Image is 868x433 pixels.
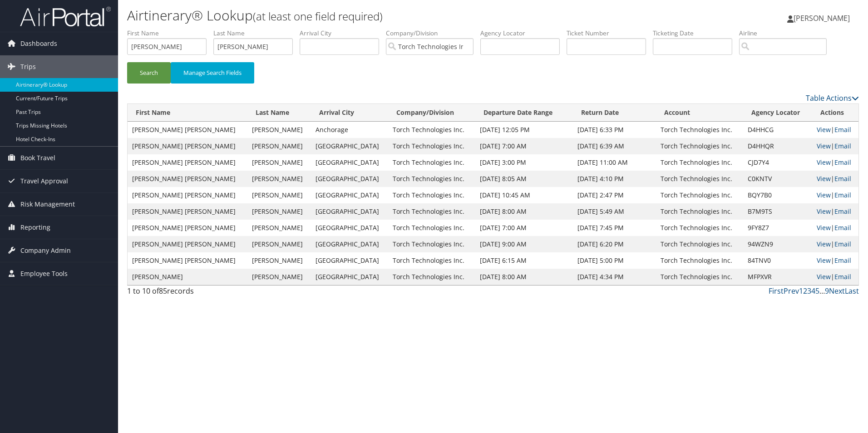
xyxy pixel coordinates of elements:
td: [GEOGRAPHIC_DATA] [311,187,388,203]
td: | [812,138,858,154]
td: [PERSON_NAME] [247,171,311,187]
a: Last [845,286,859,296]
a: Email [834,142,851,150]
td: Torch Technologies Inc. [656,122,743,138]
td: [DATE] 10:45 AM [475,187,573,203]
td: | [812,122,858,138]
span: Employee Tools [20,262,68,285]
a: 3 [807,286,811,296]
td: [PERSON_NAME] [PERSON_NAME] [128,171,247,187]
td: Torch Technologies Inc. [656,154,743,171]
td: Torch Technologies Inc. [388,187,475,203]
a: Email [834,240,851,248]
td: | [812,220,858,236]
td: | [812,203,858,220]
td: Torch Technologies Inc. [656,220,743,236]
th: Account: activate to sort column ascending [656,104,743,122]
td: Torch Technologies Inc. [656,269,743,285]
td: [GEOGRAPHIC_DATA] [311,154,388,171]
td: Torch Technologies Inc. [656,252,743,269]
td: | [812,236,858,252]
button: Manage Search Fields [171,62,254,84]
td: Torch Technologies Inc. [656,187,743,203]
td: B7M9TS [743,203,812,220]
td: 9FY8Z7 [743,220,812,236]
td: [GEOGRAPHIC_DATA] [311,203,388,220]
td: [PERSON_NAME] [PERSON_NAME] [128,203,247,220]
a: Email [834,207,851,216]
a: Next [829,286,845,296]
a: 4 [811,286,815,296]
img: airportal-logo.png [20,6,111,27]
a: Email [834,256,851,265]
td: [GEOGRAPHIC_DATA] [311,220,388,236]
td: [PERSON_NAME] [128,269,247,285]
a: [PERSON_NAME] [787,5,859,32]
td: [PERSON_NAME] [247,138,311,154]
td: [PERSON_NAME] [PERSON_NAME] [128,220,247,236]
td: [GEOGRAPHIC_DATA] [311,138,388,154]
td: Torch Technologies Inc. [388,236,475,252]
span: … [819,286,825,296]
td: [DATE] 5:00 PM [573,252,656,269]
button: Search [127,62,171,84]
td: D4HHCG [743,122,812,138]
a: View [817,207,831,216]
label: Ticket Number [567,29,653,38]
a: Email [834,174,851,183]
td: Torch Technologies Inc. [656,236,743,252]
td: [PERSON_NAME] [247,269,311,285]
td: [GEOGRAPHIC_DATA] [311,236,388,252]
a: View [817,158,831,167]
td: MFPXVR [743,269,812,285]
a: View [817,240,831,248]
a: View [817,125,831,134]
a: View [817,142,831,150]
a: Email [834,125,851,134]
td: Torch Technologies Inc. [388,154,475,171]
td: [GEOGRAPHIC_DATA] [311,171,388,187]
td: [DATE] 6:39 AM [573,138,656,154]
td: Torch Technologies Inc. [388,171,475,187]
td: | [812,154,858,171]
td: Torch Technologies Inc. [388,122,475,138]
a: Email [834,191,851,199]
a: View [817,272,831,281]
td: [DATE] 8:00 AM [475,203,573,220]
td: [DATE] 6:33 PM [573,122,656,138]
span: Book Travel [20,147,55,169]
td: Torch Technologies Inc. [656,171,743,187]
a: 5 [815,286,819,296]
span: Travel Approval [20,170,68,192]
td: [DATE] 11:00 AM [573,154,656,171]
td: [DATE] 4:10 PM [573,171,656,187]
a: 9 [825,286,829,296]
label: Company/Division [386,29,480,38]
td: [PERSON_NAME] [247,203,311,220]
label: Ticketing Date [653,29,739,38]
a: View [817,191,831,199]
span: Dashboards [20,32,57,55]
td: [PERSON_NAME] [247,154,311,171]
td: C0KNTV [743,171,812,187]
td: [GEOGRAPHIC_DATA] [311,269,388,285]
td: | [812,252,858,269]
td: [DATE] 12:05 PM [475,122,573,138]
td: Torch Technologies Inc. [388,138,475,154]
td: D4HHQR [743,138,812,154]
td: [DATE] 9:00 AM [475,236,573,252]
td: [DATE] 8:00 AM [475,269,573,285]
th: Departure Date Range: activate to sort column ascending [475,104,573,122]
a: 2 [803,286,807,296]
td: Torch Technologies Inc. [656,138,743,154]
td: [PERSON_NAME] [PERSON_NAME] [128,154,247,171]
span: Company Admin [20,239,71,262]
td: Torch Technologies Inc. [388,269,475,285]
td: CJD7Y4 [743,154,812,171]
a: Table Actions [806,93,859,103]
td: 94WZN9 [743,236,812,252]
td: [PERSON_NAME] [PERSON_NAME] [128,236,247,252]
th: Arrival City: activate to sort column ascending [311,104,388,122]
td: Anchorage [311,122,388,138]
h1: Airtinerary® Lookup [127,6,615,25]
